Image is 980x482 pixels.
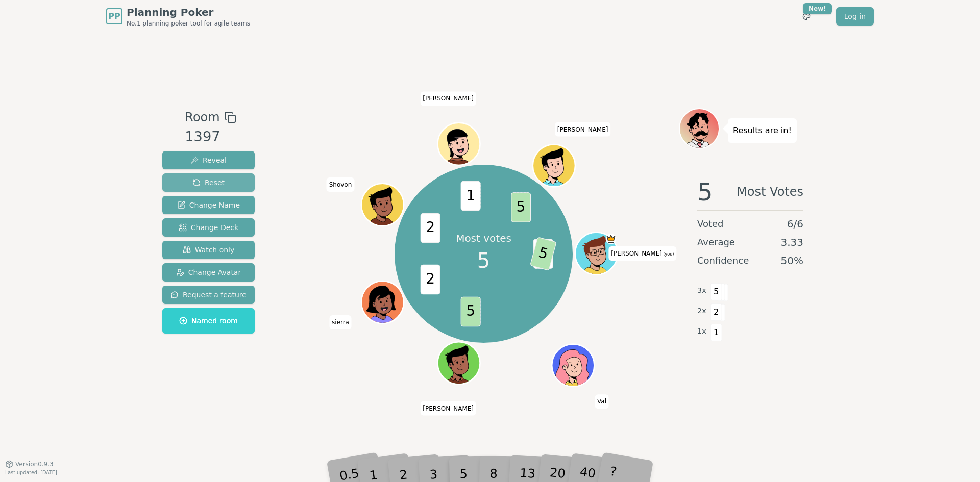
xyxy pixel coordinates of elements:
[162,173,255,192] button: Reset
[176,267,241,277] span: Change Avatar
[127,5,250,19] span: Planning Poker
[697,306,706,317] span: 2 x
[179,316,238,326] span: Named room
[710,324,722,341] span: 1
[162,151,255,169] button: Reveal
[477,245,490,276] span: 5
[162,241,255,259] button: Watch only
[329,315,352,329] span: Click to change your name
[511,192,531,222] span: 5
[456,231,511,245] p: Most votes
[697,285,706,296] span: 3 x
[460,181,480,211] span: 1
[108,10,120,22] span: PP
[192,177,225,188] span: Reset
[576,234,616,273] button: Click to change your avatar
[697,180,713,204] span: 5
[420,265,440,295] span: 2
[162,308,255,334] button: Named room
[836,7,874,26] a: Log in
[185,126,236,147] div: 1397
[803,3,832,14] div: New!
[327,177,355,192] span: Click to change your name
[162,196,255,214] button: Change Name
[179,222,238,233] span: Change Deck
[608,246,676,261] span: Click to change your name
[555,122,611,137] span: Click to change your name
[185,108,219,126] span: Room
[710,303,722,321] span: 2
[662,252,674,257] span: (you)
[605,234,616,244] span: spencer is the host
[5,460,54,468] button: Version0.9.3
[733,123,792,138] p: Results are in!
[780,235,803,249] span: 3.33
[127,19,250,28] span: No.1 planning poker tool for agile teams
[797,7,816,26] button: New!
[420,213,440,243] span: 2
[420,92,476,106] span: Click to change your name
[5,470,57,475] span: Last updated: [DATE]
[787,217,803,231] span: 6 / 6
[697,326,706,337] span: 1 x
[460,297,480,327] span: 5
[595,395,609,409] span: Click to change your name
[170,290,247,300] span: Request a feature
[162,218,255,237] button: Change Deck
[177,200,240,210] span: Change Name
[162,263,255,282] button: Change Avatar
[697,235,735,249] span: Average
[420,401,476,416] span: Click to change your name
[697,217,724,231] span: Voted
[162,286,255,304] button: Request a feature
[697,253,749,268] span: Confidence
[15,460,54,468] span: Version 0.9.3
[781,253,803,268] span: 50 %
[737,180,803,204] span: Most Votes
[710,283,722,300] span: 5
[183,245,235,255] span: Watch only
[106,5,250,28] a: PPPlanning PokerNo.1 planning poker tool for agile teams
[529,237,556,271] span: 5
[190,155,227,165] span: Reveal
